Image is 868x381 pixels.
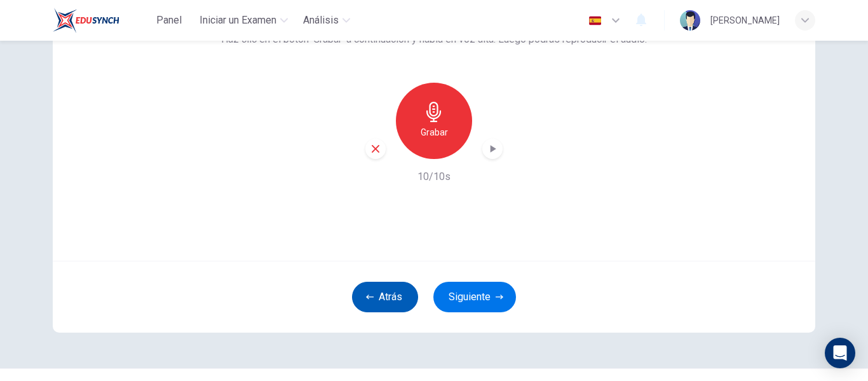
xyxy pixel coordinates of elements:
img: es [587,16,603,25]
button: Siguiente [433,282,516,312]
span: Panel [156,13,182,28]
a: EduSynch logo [53,8,149,33]
div: [PERSON_NAME] [710,13,780,28]
h6: 10/10s [417,169,451,184]
button: Grabar [396,83,472,159]
button: Atrás [352,282,418,312]
span: Análisis [303,13,339,28]
button: Iniciar un Examen [194,9,293,32]
img: EduSynch logo [53,8,119,33]
button: Panel [149,9,189,32]
span: Iniciar un Examen [200,13,276,28]
h6: Grabar [421,125,448,140]
button: Análisis [298,9,355,32]
img: Profile picture [680,10,700,31]
div: Open Intercom Messenger [825,338,855,368]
